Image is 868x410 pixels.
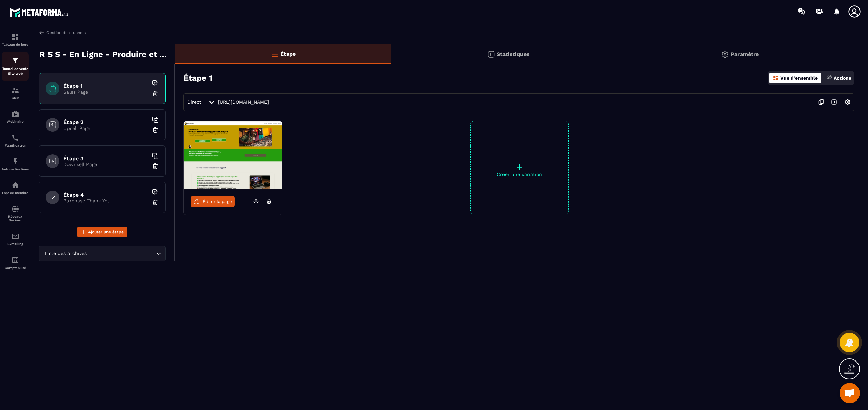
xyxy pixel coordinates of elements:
span: Liste des archives [43,250,88,257]
img: email [11,232,19,240]
a: [URL][DOMAIN_NAME] [218,99,269,105]
p: + [471,162,568,172]
p: Downsell Page [63,162,148,167]
img: social-network [11,205,19,213]
img: scheduler [11,134,19,142]
img: formation [11,86,19,94]
a: schedulerschedulerPlanificateur [2,129,29,152]
p: Actions [834,75,851,81]
p: Sales Page [63,89,148,95]
span: Éditer la page [203,199,232,204]
p: Planificateur [2,143,29,147]
img: trash [152,163,159,170]
a: Gestion des tunnels [39,30,86,36]
a: Éditer la page [191,196,235,207]
img: bars-o.4a397970.svg [271,50,279,58]
a: formationformationTableau de bord [2,28,29,52]
img: trash [152,90,159,97]
img: automations [11,181,19,189]
h3: Étape 1 [183,73,212,83]
img: formation [11,57,19,65]
p: Comptabilité [2,266,29,270]
p: Tableau de bord [2,43,29,46]
a: formationformationCRM [2,81,29,105]
img: automations [11,110,19,118]
div: Ouvrir le chat [840,383,860,403]
p: E-mailing [2,242,29,246]
a: accountantaccountantComptabilité [2,251,29,275]
p: Paramètre [731,51,759,57]
p: Webinaire [2,120,29,123]
img: image [184,121,282,189]
p: CRM [2,96,29,100]
img: actions.d6e523a2.png [826,75,832,81]
a: automationsautomationsWebinaire [2,105,29,129]
img: arrow-next.bcc2205e.svg [828,96,841,109]
button: Ajouter une étape [77,227,127,237]
span: Ajouter une étape [88,229,124,235]
img: logo [9,6,71,19]
a: automationsautomationsEspace membre [2,176,29,200]
img: accountant [11,256,19,264]
p: Statistiques [497,51,530,57]
p: Réseaux Sociaux [2,215,29,222]
p: Espace membre [2,191,29,195]
input: Search for option [88,250,155,257]
img: setting-gr.5f69749f.svg [721,50,729,58]
img: automations [11,157,19,165]
img: dashboard-orange.40269519.svg [773,75,779,81]
img: trash [152,126,159,133]
p: Créer une variation [471,172,568,177]
img: formation [11,33,19,41]
span: Direct [187,99,201,105]
h6: Étape 2 [63,119,148,125]
img: arrow [39,30,45,36]
p: Automatisations [2,167,29,171]
p: Étape [280,51,296,57]
h6: Étape 1 [63,83,148,89]
a: automationsautomationsAutomatisations [2,152,29,176]
a: social-networksocial-networkRéseaux Sociaux [2,200,29,227]
a: formationformationTunnel de vente Site web [2,52,29,81]
p: R S S - En Ligne - Produire et mixer du reggae en studio [39,47,170,61]
div: Search for option [39,246,166,261]
p: Upsell Page [63,125,148,131]
img: trash [152,199,159,206]
p: Vue d'ensemble [780,75,818,81]
p: Tunnel de vente Site web [2,66,29,76]
p: Purchase Thank You [63,198,148,203]
h6: Étape 3 [63,155,148,162]
img: setting-w.858f3a88.svg [841,96,854,109]
img: stats.20deebd0.svg [487,50,495,58]
h6: Étape 4 [63,192,148,198]
a: emailemailE-mailing [2,227,29,251]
